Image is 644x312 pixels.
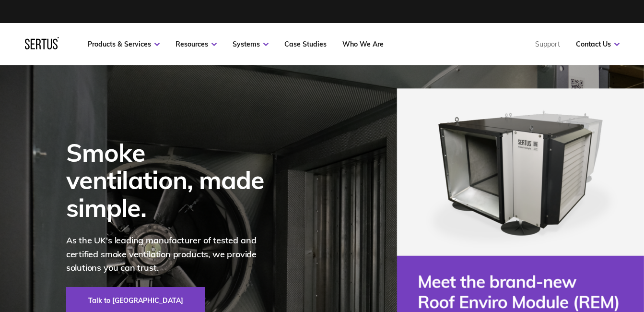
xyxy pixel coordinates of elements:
[576,40,620,48] a: Contact Us
[66,139,277,221] div: Smoke ventilation, made simple.
[176,40,217,48] a: Resources
[535,40,560,48] a: Support
[66,234,277,275] p: As the UK's leading manufacturer of tested and certified smoke ventilation products, we provide s...
[284,40,327,48] a: Case Studies
[342,40,384,48] a: Who We Are
[88,40,160,48] a: Products & Services
[233,40,269,48] a: Systems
